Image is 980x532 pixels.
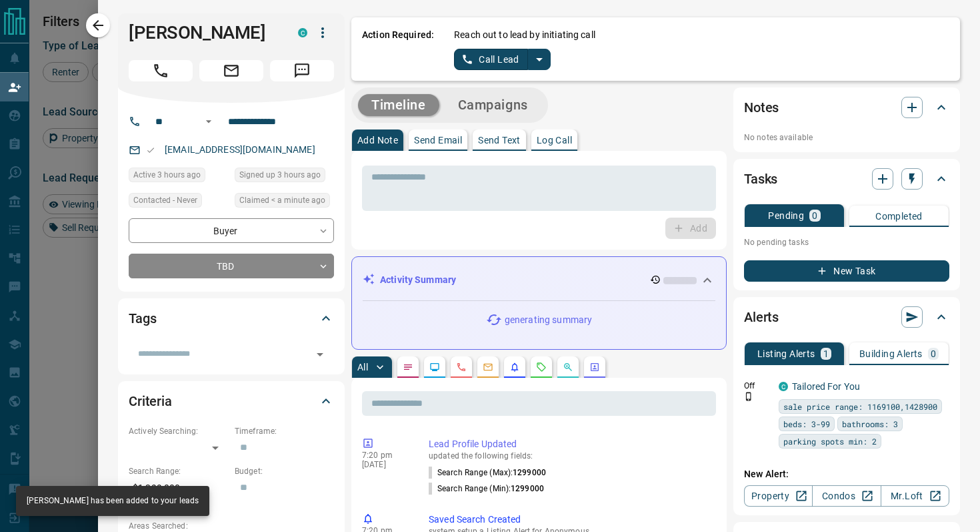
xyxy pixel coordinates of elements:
[129,60,193,81] span: Call
[298,28,307,37] div: condos.ca
[768,211,804,220] p: Pending
[511,484,544,493] span: 1299000
[146,146,155,155] svg: Email Valid
[429,513,711,527] p: Saved Search Created
[362,451,409,460] p: 7:20 pm
[513,468,546,477] span: 1299000
[129,168,228,186] div: Sat Oct 11 2025
[311,345,329,364] button: Open
[239,194,325,207] span: Claimed < a minute ago
[363,268,715,292] div: Activity Summary
[403,362,413,372] svg: Notes
[414,136,462,145] p: Send Email
[931,349,936,358] p: 0
[357,136,398,145] p: Add Note
[478,136,521,145] p: Send Text
[812,211,817,220] p: 0
[362,28,434,70] p: Action Required:
[456,362,467,372] svg: Calls
[744,301,949,333] div: Alerts
[129,390,172,412] h2: Criteria
[165,144,315,155] a: [EMAIL_ADDRESS][DOMAIN_NAME]
[744,485,813,507] a: Property
[744,380,771,392] p: Off
[744,260,949,282] button: New Task
[744,131,949,144] p: No notes available
[129,385,334,417] div: Criteria
[779,382,788,391] div: condos.ca
[129,254,334,278] div: TBD
[536,362,547,372] svg: Requests
[744,467,949,481] p: New Alert:
[744,232,949,252] p: No pending tasks
[429,467,546,479] p: Search Range (Max) :
[842,417,898,431] span: bathrooms: 3
[509,362,520,372] svg: Listing Alerts
[235,425,334,437] p: Timeframe:
[129,22,278,43] h1: [PERSON_NAME]
[483,362,493,372] svg: Emails
[429,483,544,495] p: Search Range (Min) :
[27,490,199,512] div: [PERSON_NAME] has been added to your leads
[129,477,228,513] p: $1,299,000 - $1,299,000
[744,392,753,401] svg: Push Notification Only
[201,113,217,129] button: Open
[129,308,156,329] h2: Tags
[744,163,949,195] div: Tasks
[744,97,779,118] h2: Notes
[235,168,334,186] div: Sat Oct 11 2025
[270,60,334,81] span: Message
[875,212,923,221] p: Completed
[129,425,228,437] p: Actively Searching:
[783,417,830,431] span: beds: 3-99
[454,49,528,70] button: Call Lead
[454,28,595,42] p: Reach out to lead by initiating call
[783,435,877,448] span: parking spots min: 2
[744,306,779,328] h2: Alerts
[792,381,860,392] a: Tailored For You
[589,362,600,372] svg: Agent Actions
[445,94,541,116] button: Campaigns
[537,136,572,145] p: Log Call
[429,362,440,372] svg: Lead Browsing Activity
[129,465,228,477] p: Search Range:
[505,313,592,327] p: generating summary
[823,349,829,358] p: 1
[239,168,321,182] span: Signed up 3 hours ago
[454,49,551,70] div: split button
[129,520,334,532] p: Areas Searched:
[129,218,334,243] div: Buyer
[757,349,815,358] p: Listing Alerts
[199,60,263,81] span: Email
[429,451,711,461] p: updated the following fields:
[429,437,711,451] p: Lead Profile Updated
[380,273,456,287] p: Activity Summary
[235,465,334,477] p: Budget:
[129,302,334,334] div: Tags
[563,362,573,372] svg: Opportunities
[358,94,439,116] button: Timeline
[859,349,923,358] p: Building Alerts
[357,362,368,372] p: All
[133,194,197,207] span: Contacted - Never
[783,400,937,413] span: sale price range: 1169100,1428900
[812,485,881,507] a: Condos
[744,168,777,190] h2: Tasks
[881,485,949,507] a: Mr.Loft
[744,91,949,123] div: Notes
[235,193,334,212] div: Sat Oct 11 2025
[133,168,201,182] span: Active 3 hours ago
[362,460,409,469] p: [DATE]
